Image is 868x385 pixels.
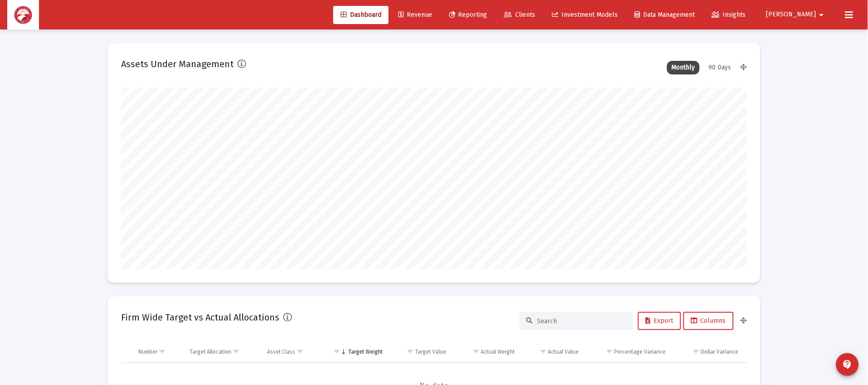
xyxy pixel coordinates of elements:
[691,317,726,325] span: Columns
[261,341,321,363] td: Column Asset Class
[333,348,340,355] span: Show filter options for column 'Target Weight'
[540,348,546,355] span: Show filter options for column 'Actual Value'
[552,11,618,19] span: Investment Models
[297,348,303,355] span: Show filter options for column 'Asset Class'
[585,341,672,363] td: Column Percentage Variance
[398,11,432,19] span: Revenue
[646,317,673,325] span: Export
[683,312,734,330] button: Columns
[545,6,625,24] a: Investment Models
[341,11,381,19] span: Dashboard
[415,348,447,355] div: Target Value
[667,61,700,74] div: Monthly
[159,348,166,355] span: Show filter options for column 'Number'
[537,317,626,325] input: Search
[348,348,383,355] div: Target Weight
[497,6,543,24] a: Clients
[673,341,747,363] td: Column Dollar Variance
[606,348,613,355] span: Show filter options for column 'Percentage Variance'
[333,6,389,24] a: Dashboard
[132,341,184,363] td: Column Number
[138,348,157,355] div: Number
[267,348,295,355] div: Asset Class
[816,6,827,24] mat-icon: arrow_drop_down
[705,6,753,24] a: Insights
[190,348,232,355] div: Target Allocation
[233,348,240,355] span: Show filter options for column 'Target Allocation'
[121,310,279,325] h2: Firm Wide Target vs Actual Allocations
[473,348,479,355] span: Show filter options for column 'Actual Weight'
[701,348,739,355] div: Dollar Variance
[504,11,536,19] span: Clients
[693,348,700,355] span: Show filter options for column 'Dollar Variance'
[14,6,32,24] img: Dashboard
[521,341,585,363] td: Column Actual Value
[842,359,853,370] mat-icon: contact_support
[407,348,414,355] span: Show filter options for column 'Target Value'
[121,57,234,71] h2: Assets Under Management
[638,312,681,330] button: Export
[756,5,838,24] button: [PERSON_NAME]
[184,341,261,363] td: Column Target Allocation
[766,11,816,19] span: [PERSON_NAME]
[389,341,453,363] td: Column Target Value
[481,348,515,355] div: Actual Weight
[704,61,736,74] div: 90 Days
[453,341,521,363] td: Column Actual Weight
[391,6,439,24] a: Revenue
[442,6,495,24] a: Reporting
[614,348,666,355] div: Percentage Variance
[712,11,746,19] span: Insights
[449,11,488,19] span: Reporting
[628,6,702,24] a: Data Management
[321,341,389,363] td: Column Target Weight
[548,348,579,355] div: Actual Value
[635,11,695,19] span: Data Management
